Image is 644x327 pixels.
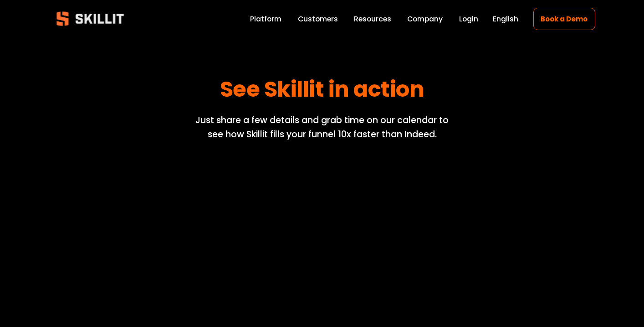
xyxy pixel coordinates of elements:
[407,13,443,25] a: Company
[49,5,132,32] img: Skillit
[187,114,457,141] p: Just share a few details and grab time on our calendar to see how Skillit fills your funnel 10x f...
[493,13,518,25] div: language picker
[354,13,391,25] a: folder dropdown
[533,8,595,30] a: Book a Demo
[250,13,281,25] a: Platform
[298,13,338,25] a: Customers
[220,74,424,104] strong: See Skillit in action
[354,14,391,24] span: Resources
[459,13,478,25] a: Login
[493,14,518,24] span: English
